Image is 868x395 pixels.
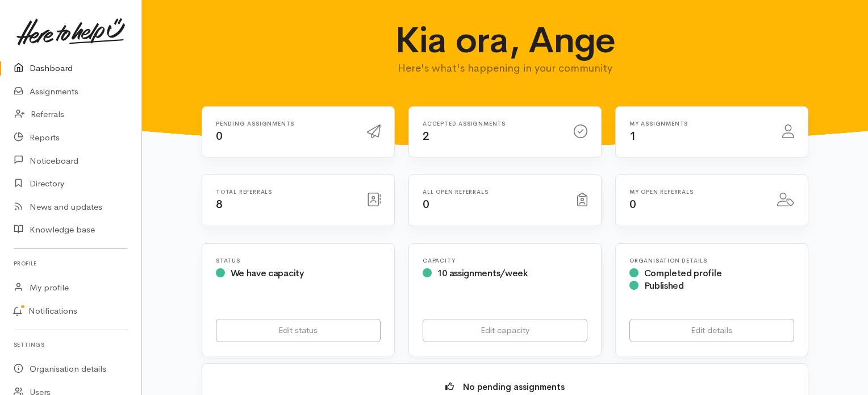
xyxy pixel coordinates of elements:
h6: Total referrals [216,189,353,195]
span: 2 [423,129,429,143]
h6: Profile [14,256,128,271]
h6: My assignments [629,120,769,127]
h6: All open referrals [423,189,564,195]
span: Completed profile [644,267,722,279]
span: 1 [629,129,636,143]
a: Edit capacity [423,319,587,342]
b: No pending assignments [463,381,565,392]
h6: Status [216,257,381,264]
span: 0 [423,197,429,211]
span: 8 [216,197,223,211]
span: 0 [629,197,636,211]
h6: Organisation Details [629,257,794,264]
span: 0 [216,129,223,143]
a: Edit status [216,319,381,342]
h6: Settings [14,337,128,352]
h6: Pending assignments [216,120,353,127]
a: Edit details [629,319,794,342]
h6: Capacity [423,257,587,264]
p: Here's what's happening in your community [337,60,673,76]
span: Published [644,280,684,292]
span: 10 assignments/week [437,267,528,279]
h6: Accepted assignments [423,120,560,127]
h6: My open referrals [629,189,763,195]
h1: Kia ora, Ange [337,20,673,60]
span: We have capacity [231,267,304,279]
